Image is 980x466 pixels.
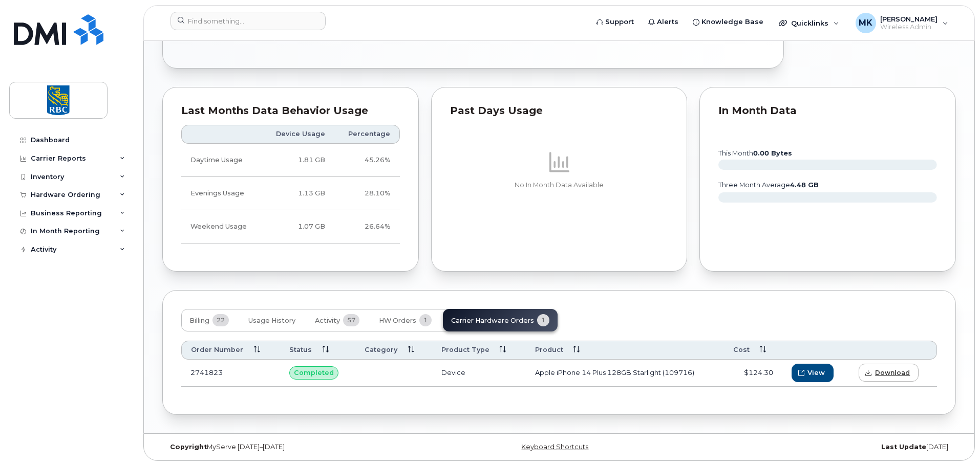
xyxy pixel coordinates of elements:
span: Completed [294,368,334,378]
td: $124.30 [724,360,782,387]
td: Evenings Usage [181,177,262,210]
span: Support [605,17,634,27]
span: Alerts [657,17,678,27]
span: Knowledge Base [701,17,763,27]
td: 1.07 GB [262,210,334,243]
span: MK [859,17,872,29]
span: Usage History [248,317,295,325]
span: Billing [189,317,209,325]
td: Daytime Usage [181,144,262,177]
span: HW Orders [379,317,416,325]
th: Percentage [334,125,400,143]
span: Activity [315,317,340,325]
td: 28.10% [334,177,400,210]
span: Category [365,345,397,354]
span: 57 [343,314,359,326]
input: Find something... [171,12,326,30]
span: Product [535,345,563,354]
span: Wireless Admin [880,23,938,31]
td: 26.64% [334,210,400,243]
text: three month average [718,181,819,189]
tspan: 4.48 GB [790,181,819,189]
tr: Friday from 6:00pm to Monday 8:00am [181,210,400,243]
p: No In Month Data Available [450,181,669,190]
span: Status [289,345,312,354]
div: In Month Data [718,106,937,116]
span: Product Type [441,345,489,354]
div: MyServe [DATE]–[DATE] [162,443,427,451]
div: Past Days Usage [450,106,669,116]
strong: Copyright [170,443,207,451]
div: Quicklinks [772,13,846,33]
span: 1 [419,314,432,326]
a: Alerts [641,12,686,32]
td: Device [432,360,526,387]
span: View [807,368,825,378]
a: Support [589,12,641,32]
td: 1.13 GB [262,177,334,210]
span: [PERSON_NAME] [880,15,938,23]
text: this month [718,149,792,157]
td: 1.81 GB [262,144,334,177]
td: 45.26% [334,144,400,177]
td: Weekend Usage [181,210,262,243]
div: Last Months Data Behavior Usage [181,106,400,116]
a: Download [859,364,919,382]
span: Cost [733,345,750,354]
button: View [792,364,834,382]
div: Mark Koa [848,13,955,33]
span: Quicklinks [791,19,828,27]
td: Apple iPhone 14 Plus 128GB Starlight (109716) [526,360,724,387]
td: 2741823 [181,360,280,387]
tspan: 0.00 Bytes [753,149,792,157]
a: Keyboard Shortcuts [521,443,588,451]
span: 22 [212,314,229,326]
div: [DATE] [691,443,956,451]
span: Order Number [191,345,243,354]
a: Knowledge Base [686,12,771,32]
th: Device Usage [262,125,334,143]
tr: Weekdays from 6:00pm to 8:00am [181,177,400,210]
strong: Last Update [881,443,926,451]
span: Download [875,368,910,378]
